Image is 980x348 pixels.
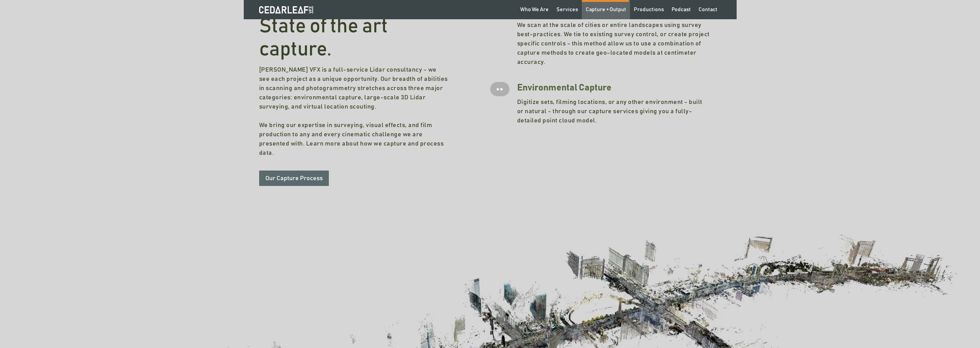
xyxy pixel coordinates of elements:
[520,6,549,13] div: Who We Are
[517,20,721,67] div: We scan at the scale of cities or entire landscapes using survey best-practices. We tie to existi...
[517,97,721,125] div: Digitize sets, filming locations, or any other environment - built or natural - through our captu...
[586,6,626,13] div: Capture + Output
[556,6,578,13] div: Services
[259,171,329,186] a: Our Capture Process
[517,82,721,94] h3: Environmental Capture
[634,6,664,13] div: Productions
[699,6,717,13] div: Contact
[672,6,691,13] div: Podcast
[259,65,463,157] p: [PERSON_NAME] VFX is a full-service Lidar consultancy - we see each project as a unique opportuni...
[496,85,504,93] div: ●●
[259,15,463,61] h1: State of the art capture.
